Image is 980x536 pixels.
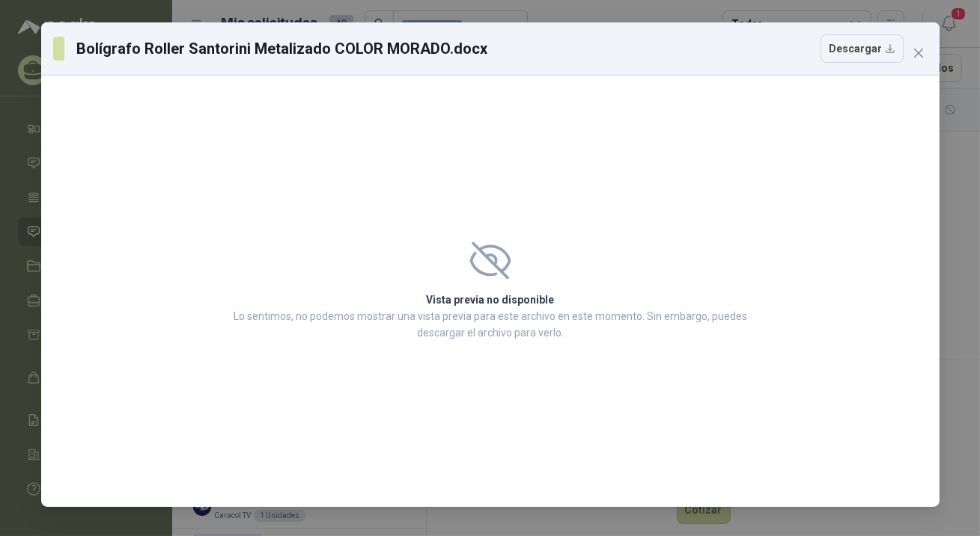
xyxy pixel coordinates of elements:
[821,34,904,63] button: Descargar
[229,308,752,341] p: Lo sentimos, no podemos mostrar una vista previa para este archivo en este momento. Sin embargo, ...
[907,41,931,65] button: Close
[913,47,925,59] span: close
[229,292,752,308] h2: Vista previa no disponible
[76,37,488,60] h3: Bolígrafo Roller Santorini Metalizado COLOR MORADO.docx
